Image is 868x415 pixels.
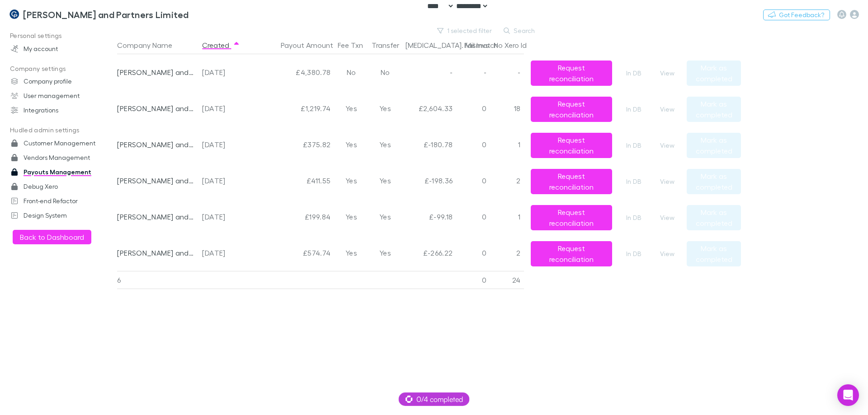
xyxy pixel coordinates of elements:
[2,150,122,165] a: Vendors Management
[653,176,682,187] button: View
[402,90,456,126] div: £2,604.33
[456,126,490,163] div: 0
[490,271,524,289] div: 24
[2,63,122,75] p: Company settings
[402,54,456,90] div: -
[253,235,334,271] div: £574.74
[456,199,490,235] div: 0
[653,248,682,259] button: View
[490,163,524,199] div: 2
[653,104,682,115] button: View
[406,36,509,54] button: [MEDICAL_DATA]. Mismatch
[2,74,122,89] a: Company profile
[687,133,741,158] button: Mark as completed
[117,54,195,90] div: [PERSON_NAME] and Partners Limited
[281,36,344,54] button: Payout Amount
[619,176,648,187] a: In DB
[531,133,612,158] button: Request reconciliation
[253,199,334,235] div: £199.84
[653,140,682,151] button: View
[202,36,240,54] button: Created
[117,235,195,271] div: [PERSON_NAME] and Partners Limited
[2,42,122,56] a: My account
[619,104,648,115] a: In DB
[490,90,524,126] div: 18
[4,4,194,25] a: [PERSON_NAME] and Partners Limited
[368,163,402,199] div: Yes
[490,126,524,163] div: 1
[490,54,524,90] div: -
[687,241,741,266] button: Mark as completed
[334,90,368,126] div: Yes
[334,235,368,271] div: Yes
[456,90,490,126] div: 0
[202,54,249,90] div: [DATE]
[117,126,195,163] div: [PERSON_NAME] and Partners Limited
[368,54,402,90] div: No
[433,25,497,36] button: 1 selected filter
[402,199,456,235] div: £-99.18
[653,68,682,79] button: View
[2,208,122,223] a: Design System
[368,90,402,126] div: Yes
[9,9,19,20] img: Coates and Partners Limited's Logo
[531,169,612,194] button: Request reconciliation
[456,163,490,199] div: 0
[202,235,249,271] div: [DATE]
[653,212,682,223] button: View
[334,54,368,90] div: No
[117,90,195,126] div: [PERSON_NAME] and Partners Limited
[2,194,122,208] a: Front-end Refactor
[490,199,524,235] div: 1
[490,235,524,271] div: 2
[687,205,741,230] button: Mark as completed
[202,90,249,126] div: [DATE]
[2,30,122,42] p: Personal settings
[531,205,612,230] button: Request reconciliation
[456,54,490,90] div: -
[117,36,183,54] button: Company Name
[202,126,249,163] div: [DATE]
[687,169,741,194] button: Mark as completed
[338,36,374,54] button: Fee Txn
[402,126,456,163] div: £-180.78
[456,235,490,271] div: 0
[117,163,195,199] div: [PERSON_NAME] and Partners Limited
[464,36,500,54] button: Fail Invs
[202,199,249,235] div: [DATE]
[2,103,122,117] a: Integrations
[531,241,612,266] button: Request reconciliation
[368,126,402,163] div: Yes
[687,97,741,122] button: Mark as completed
[117,271,198,289] div: 6
[531,61,612,86] button: Request reconciliation
[334,126,368,163] div: Yes
[368,235,402,271] div: Yes
[23,9,189,20] h3: [PERSON_NAME] and Partners Limited
[117,199,195,235] div: [PERSON_NAME] and Partners Limited
[619,248,648,259] a: In DB
[837,384,859,406] div: Open Intercom Messenger
[13,230,91,244] button: Back to Dashboard
[253,126,334,163] div: £375.82
[456,271,490,289] div: 0
[368,199,402,235] div: Yes
[402,163,456,199] div: £-198.36
[619,212,648,223] a: In DB
[402,235,456,271] div: £-266.22
[334,199,368,235] div: Yes
[202,163,249,199] div: [DATE]
[763,9,830,20] button: Got Feedback?
[619,140,648,151] a: In DB
[372,36,410,54] button: Transfer
[253,163,334,199] div: £411.55
[2,136,122,150] a: Customer Management
[494,36,538,54] button: No Xero Id
[619,68,648,79] a: In DB
[531,97,612,122] button: Request reconciliation
[253,54,334,90] div: £4,380.78
[687,61,741,86] button: Mark as completed
[2,125,122,136] p: Hudled admin settings
[253,90,334,126] div: £1,219.74
[2,165,122,179] a: Payouts Management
